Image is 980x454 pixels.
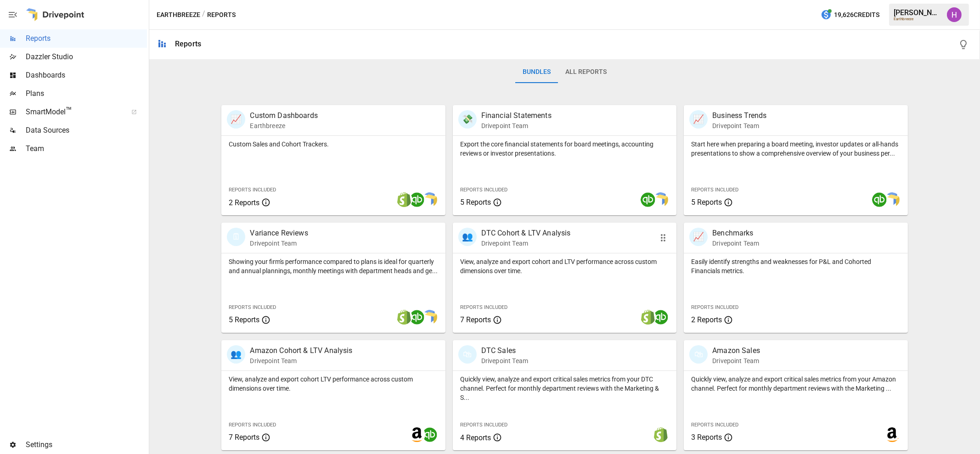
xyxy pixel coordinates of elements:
div: 🛍 [458,345,477,364]
div: / [202,9,205,21]
img: quickbooks [653,310,668,325]
div: [PERSON_NAME] [894,8,941,17]
span: 5 Reports [460,198,491,207]
p: Drivepoint Team [712,239,759,248]
button: Harry Antonio [941,2,967,28]
span: Reports Included [460,304,507,310]
p: Amazon Cohort & LTV Analysis [250,345,352,356]
span: 3 Reports [691,433,722,442]
button: Bundles [515,61,558,83]
p: Business Trends [712,110,766,121]
span: 19,626 Credits [834,9,879,21]
button: All Reports [558,61,614,83]
button: Earthbreeze [157,9,200,21]
span: 5 Reports [229,315,259,324]
p: Drivepoint Team [481,121,552,130]
img: amazon [885,427,900,442]
p: Benchmarks [712,228,759,239]
span: Team [26,143,147,154]
span: Reports Included [229,304,276,310]
p: Amazon Sales [712,345,760,356]
span: 5 Reports [691,198,722,207]
span: Reports Included [691,422,738,428]
img: Harry Antonio [947,7,962,22]
p: Drivepoint Team [250,239,308,248]
img: shopify [397,310,411,325]
span: Reports Included [691,187,738,193]
div: 📈 [689,110,708,129]
span: Data Sources [26,125,147,136]
span: 4 Reports [460,433,491,442]
span: Reports Included [229,187,276,193]
span: Reports Included [460,422,507,428]
div: 🛍 [689,345,708,364]
p: Drivepoint Team [481,356,528,365]
img: smart model [422,310,437,325]
p: View, analyze and export cohort LTV performance across custom dimensions over time. [229,375,438,393]
span: Reports Included [229,422,276,428]
img: shopify [397,192,411,207]
p: Quickly view, analyze and export critical sales metrics from your Amazon channel. Perfect for mon... [691,375,900,393]
div: Earthbreeze [894,17,941,21]
p: Custom Sales and Cohort Trackers. [229,140,438,149]
span: Reports Included [460,187,507,193]
img: shopify [653,427,668,442]
span: 7 Reports [460,315,491,324]
p: Drivepoint Team [712,356,760,365]
p: View, analyze and export cohort and LTV performance across custom dimensions over time. [460,257,669,275]
div: 👥 [227,345,245,364]
p: Drivepoint Team [481,239,571,248]
img: quickbooks [410,192,424,207]
img: quickbooks [410,310,424,325]
span: 2 Reports [691,315,722,324]
div: 📈 [689,228,708,246]
p: Quickly view, analyze and export critical sales metrics from your DTC channel. Perfect for monthl... [460,375,669,402]
img: quickbooks [422,427,437,442]
p: Export the core financial statements for board meetings, accounting reviews or investor presentat... [460,140,669,158]
p: Start here when preparing a board meeting, investor updates or all-hands presentations to show a ... [691,140,900,158]
p: DTC Sales [481,345,528,356]
span: Dashboards [26,70,147,81]
img: shopify [641,310,655,325]
div: 📈 [227,110,245,129]
p: Drivepoint Team [250,356,352,365]
img: quickbooks [641,192,655,207]
img: smart model [653,192,668,207]
p: Variance Reviews [250,228,308,239]
img: smart model [885,192,900,207]
p: Custom Dashboards [250,110,318,121]
img: quickbooks [872,192,887,207]
p: Easily identify strengths and weaknesses for P&L and Cohorted Financials metrics. [691,257,900,275]
p: DTC Cohort & LTV Analysis [481,228,571,239]
span: 7 Reports [229,433,259,442]
p: Earthbreeze [250,121,318,130]
div: 👥 [458,228,477,246]
div: 🗓 [227,228,245,246]
img: amazon [410,427,424,442]
span: Settings [26,439,147,450]
span: Reports Included [691,304,738,310]
span: SmartModel [26,106,121,118]
div: Reports [175,39,201,48]
span: Plans [26,88,147,99]
button: 19,626Credits [817,6,883,23]
img: smart model [422,192,437,207]
p: Financial Statements [481,110,552,121]
span: ™ [66,105,72,117]
span: Reports [26,33,147,44]
p: Showing your firm's performance compared to plans is ideal for quarterly and annual plannings, mo... [229,257,438,275]
span: 2 Reports [229,198,259,207]
span: Dazzler Studio [26,51,147,62]
p: Drivepoint Team [712,121,766,130]
div: 💸 [458,110,477,129]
